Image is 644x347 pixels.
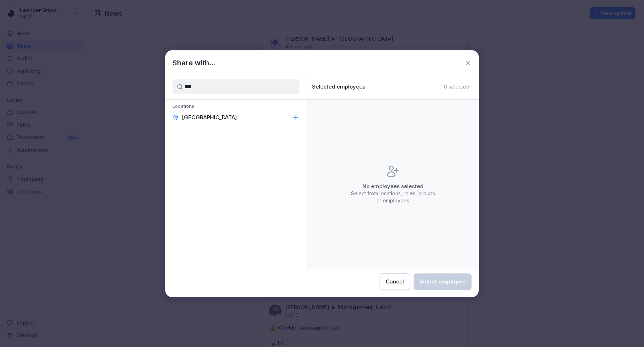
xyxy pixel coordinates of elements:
[419,278,466,286] div: Select employee
[350,190,436,204] p: Select from locations, roles, groups or employees
[165,103,307,111] p: Locations
[380,273,410,290] button: Cancel
[414,273,472,290] button: Select employee
[312,84,365,90] p: Selected employees
[444,84,469,90] p: 0 selected
[172,57,216,68] h1: Share with...
[350,183,436,190] p: No employees selected
[182,114,237,121] p: [GEOGRAPHIC_DATA]
[386,278,404,286] div: Cancel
